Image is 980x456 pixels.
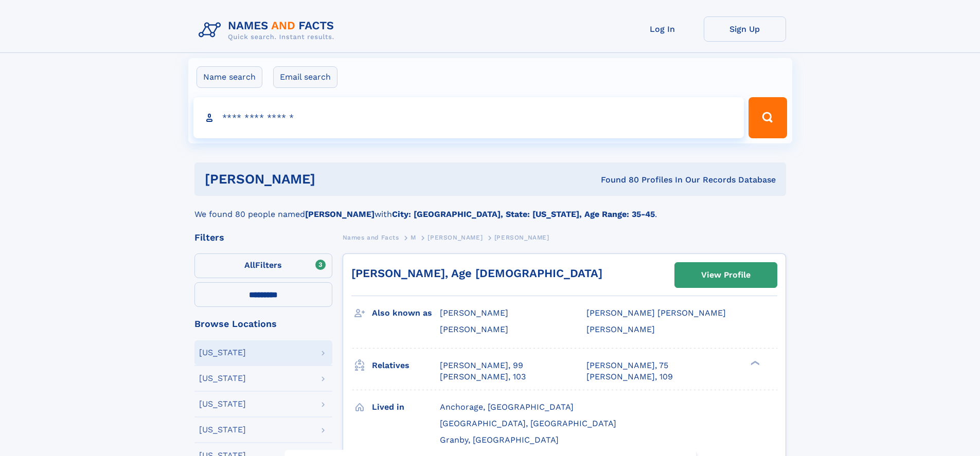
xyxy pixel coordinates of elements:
div: [US_STATE] [199,400,246,408]
div: We found 80 people named with . [194,196,786,221]
a: [PERSON_NAME], 103 [440,371,526,382]
span: [PERSON_NAME] [494,234,549,241]
label: Filters [194,253,332,278]
h3: Also known as [372,304,440,322]
span: [GEOGRAPHIC_DATA], [GEOGRAPHIC_DATA] [440,418,616,428]
img: Logo Names and Facts [194,16,343,44]
span: [PERSON_NAME] [427,234,483,241]
a: Log In [621,16,704,42]
span: [PERSON_NAME] [586,324,655,334]
span: [PERSON_NAME] [440,308,508,318]
h3: Lived in [372,398,440,416]
div: [US_STATE] [199,374,246,382]
a: Names and Facts [343,231,399,244]
label: Email search [273,66,337,88]
input: search input [193,97,744,138]
a: [PERSON_NAME], 109 [586,371,673,382]
span: Granby, [GEOGRAPHIC_DATA] [440,435,559,445]
a: [PERSON_NAME] [427,231,483,244]
span: [PERSON_NAME] [440,324,508,334]
a: View Profile [675,263,777,287]
span: M [411,234,416,241]
span: Anchorage, [GEOGRAPHIC_DATA] [440,402,574,412]
a: [PERSON_NAME], Age [DEMOGRAPHIC_DATA] [351,267,602,280]
b: City: [GEOGRAPHIC_DATA], State: [US_STATE], Age Range: 35-45 [392,209,655,219]
h3: Relatives [372,357,440,374]
div: Browse Locations [194,319,332,329]
b: [PERSON_NAME] [305,209,375,219]
a: Sign Up [704,16,786,42]
div: ❯ [748,359,760,366]
a: [PERSON_NAME], 75 [586,360,668,371]
div: Found 80 Profiles In Our Records Database [458,174,776,186]
h1: [PERSON_NAME] [205,173,458,186]
button: Search Button [749,97,787,138]
label: Name search [197,66,262,88]
a: M [411,231,416,244]
span: All [244,260,255,270]
div: [US_STATE] [199,349,246,357]
div: View Profile [701,263,751,287]
a: [PERSON_NAME], 99 [440,360,523,371]
div: [US_STATE] [199,426,246,434]
div: Filters [194,233,332,242]
span: [PERSON_NAME] [PERSON_NAME] [586,308,726,318]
